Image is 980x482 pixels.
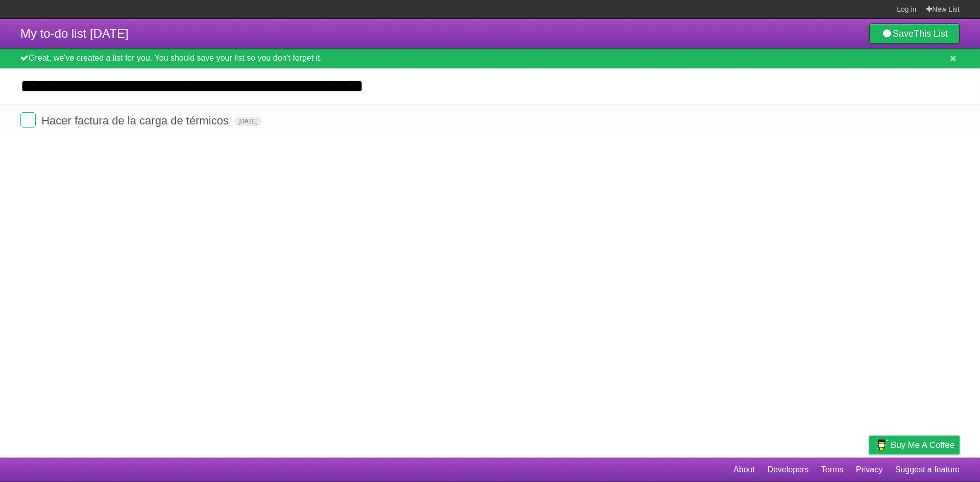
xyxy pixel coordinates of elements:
a: SaveThis List [869,23,960,44]
a: Terms [821,460,844,479]
a: Buy me a coffee [869,436,960,454]
img: Buy me a coffee [874,436,888,453]
span: Buy me a coffee [891,436,954,454]
a: About [733,460,755,479]
a: Suggest a feature [895,460,960,479]
span: My to-do list [DATE] [20,27,129,40]
span: [DATE] [234,117,262,126]
a: Developers [767,460,808,479]
a: Privacy [856,460,883,479]
label: Done [20,112,36,128]
span: Hacer factura de la carga de térmicos [41,114,231,127]
b: This List [914,29,948,39]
